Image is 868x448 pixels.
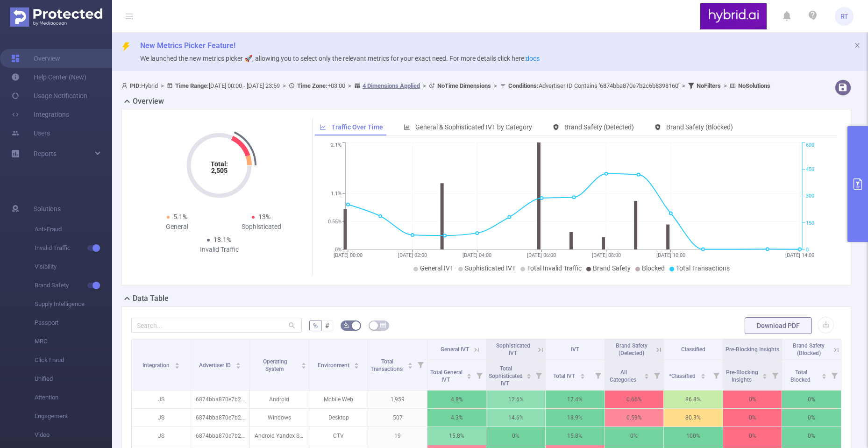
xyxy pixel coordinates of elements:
[191,409,250,427] p: 6874bba870e7b2c6b8398160
[666,123,733,131] span: Brand Safety (Blocked)
[762,375,768,378] i: icon: caret-down
[491,82,500,89] span: >
[710,360,723,390] i: Filter menu
[363,82,420,89] u: 4 Dimensions Applied
[580,372,585,375] i: icon: caret-up
[553,373,576,379] span: Total IVT
[527,252,556,258] tspan: [DATE] 06:00
[437,82,491,89] b: No Time Dimensions
[258,213,270,220] span: 13%
[486,427,545,445] p: 0%
[806,142,814,149] tspan: 600
[325,322,329,329] span: #
[331,123,383,131] span: Traffic Over Time
[840,7,848,26] span: RT
[140,55,540,62] span: We launched the new metrics picker 🚀, allowing you to select only the relevant metrics for your e...
[782,409,841,427] p: 0%
[532,360,545,390] i: Filter menu
[132,427,191,445] p: JS
[368,427,427,445] p: 19
[605,391,664,408] p: 0.66%
[174,365,179,368] i: icon: caret-down
[526,372,532,375] i: icon: caret-up
[782,391,841,408] p: 0%
[473,360,486,390] i: Filter menu
[806,193,814,199] tspan: 300
[34,150,57,157] span: Reports
[10,7,102,27] img: Protected Media
[132,391,191,408] p: JS
[676,264,730,272] span: Total Transactions
[318,362,351,369] span: Environment
[174,361,180,367] div: Sort
[564,123,634,131] span: Brand Safety (Detected)
[738,82,770,89] b: No Solutions
[854,40,861,50] button: icon: close
[235,361,241,367] div: Sort
[785,252,814,258] tspan: [DATE] 14:00
[664,427,723,445] p: 100%
[335,247,342,253] tspan: 0%
[35,239,112,257] span: Invalid Traffic
[11,68,86,86] a: Help Center (New)
[526,372,532,377] div: Sort
[427,427,486,445] p: 15.8%
[301,365,306,368] i: icon: caret-down
[191,427,250,445] p: 6874bba870e7b2c6b8398160
[723,427,782,445] p: 0%
[427,409,486,427] p: 4.3%
[313,322,318,329] span: %
[790,369,812,383] span: Total Blocked
[398,252,427,258] tspan: [DATE] 02:00
[354,365,359,368] i: icon: caret-down
[726,369,758,383] span: Pre-Blocking Insights
[782,427,841,445] p: 0%
[508,82,539,89] b: Conditions :
[35,370,112,388] span: Unified
[408,361,413,364] i: icon: caret-up
[821,372,827,377] div: Sort
[571,346,579,353] span: IVT
[762,372,768,377] div: Sort
[199,362,232,369] span: Advertiser ID
[331,142,342,149] tspan: 2.1%
[34,144,57,163] a: Reports
[121,83,130,89] i: icon: user
[726,346,779,353] span: Pre-Blocking Insights
[793,342,825,356] span: Brand Safety (Blocked)
[368,409,427,427] p: 507
[380,322,386,328] i: icon: table
[768,360,782,390] i: Filter menu
[762,372,768,375] i: icon: caret-up
[35,426,112,444] span: Video
[280,82,289,89] span: >
[213,236,231,243] span: 18.1%
[486,391,545,408] p: 12.6%
[592,252,621,258] tspan: [DATE] 08:00
[132,409,191,427] p: JS
[605,427,664,445] p: 0%
[135,222,219,232] div: General
[681,346,705,353] span: Classified
[806,166,814,172] tspan: 450
[723,391,782,408] p: 0%
[320,124,326,130] i: icon: line-chart
[546,427,605,445] p: 15.8%
[462,252,491,258] tspan: [DATE] 04:00
[133,96,164,107] h2: Overview
[465,264,516,272] span: Sophisticated IVT
[679,82,688,89] span: >
[644,372,649,377] div: Sort
[656,252,685,258] tspan: [DATE] 10:00
[309,391,368,408] p: Mobile Web
[297,82,327,89] b: Time Zone:
[664,391,723,408] p: 86.8%
[605,409,664,427] p: 0.59%
[140,41,235,50] span: New Metrics Picker Feature!
[345,82,354,89] span: >
[427,391,486,408] p: 4.8%
[368,391,427,408] p: 1,959
[35,407,112,426] span: Engagement
[211,167,228,174] tspan: 2,505
[414,339,427,390] i: Filter menu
